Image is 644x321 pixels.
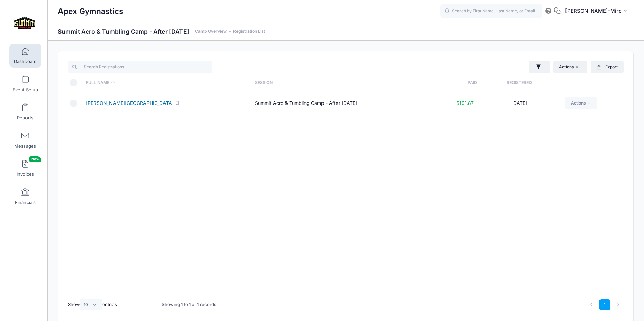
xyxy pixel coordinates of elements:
button: [PERSON_NAME]-Mirc [561,3,634,19]
a: Reports [9,100,41,124]
span: Invoices [17,171,34,177]
a: Financials [9,185,41,208]
th: Full Name: activate to sort column descending [83,74,251,92]
input: Search by First Name, Last Name, or Email... [440,4,542,18]
span: Dashboard [14,59,37,64]
a: Messages [9,128,41,152]
td: Summit Acro & Tumbling Camp - After [DATE] [252,92,421,115]
span: Messages [14,143,36,149]
th: Paid: activate to sort column ascending [421,74,477,92]
span: $191.87 [456,100,474,106]
a: Event Setup [9,72,41,96]
span: [PERSON_NAME]-Mirc [565,7,622,15]
img: Apex Gymnastics [12,11,37,36]
a: Actions [565,97,597,109]
span: Financials [15,200,36,205]
th: Registered: activate to sort column ascending [477,74,562,92]
i: SMS enabled [175,101,179,105]
a: Dashboard [9,44,41,68]
span: New [29,156,41,162]
label: Show entries [68,299,117,310]
th: Session: activate to sort column ascending [252,74,421,92]
a: InvoicesNew [9,156,41,180]
span: Event Setup [13,87,38,93]
td: [DATE] [477,92,562,115]
h1: Summit Acro & Tumbling Camp - After [DATE] [58,28,265,35]
button: Actions [553,61,587,73]
select: Showentries [80,299,102,310]
input: Search Registrations [68,61,212,73]
div: Showing 1 to 1 of 1 records [162,297,216,313]
span: Reports [17,115,33,121]
a: 1 [599,299,610,310]
a: Camp Overview [195,29,227,34]
h1: Apex Gymnastics [58,3,123,19]
button: Export [591,61,624,73]
a: Registration List [233,29,265,34]
a: Apex Gymnastics [0,7,48,39]
a: [PERSON_NAME][GEOGRAPHIC_DATA] [86,100,174,106]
